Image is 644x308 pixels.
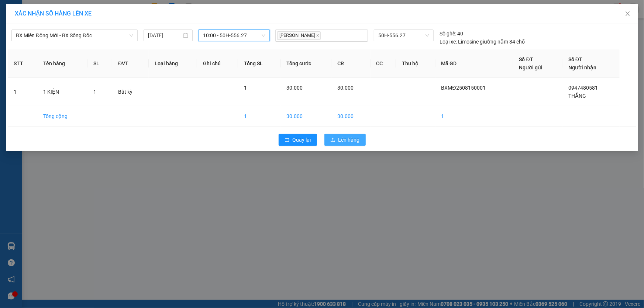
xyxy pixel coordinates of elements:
[287,85,303,91] span: 30.000
[87,49,112,78] th: SL
[37,49,87,78] th: Tên hàng
[440,30,463,38] div: 40
[441,85,486,91] span: BXMĐ2508150001
[435,106,513,127] td: 1
[112,78,149,106] td: Bất kỳ
[4,47,107,56] div: [PERSON_NAME]: CO SÁNG
[279,134,317,146] button: rollbackQuay lại
[519,56,533,62] span: Số ĐT
[37,78,87,106] td: 1 KIỆN
[440,30,456,38] span: Số ghế:
[331,106,370,127] td: 30.000
[8,49,37,78] th: STT
[238,49,280,78] th: Tổng SL
[4,22,21,31] div: Nhận :
[21,7,107,19] div: VP BX Miền Đông Mới
[281,49,331,78] th: Tổng cước
[277,31,321,40] span: [PERSON_NAME]
[203,30,265,41] span: 10:00 - 50H-556.27
[371,49,396,78] th: CC
[440,38,525,46] div: Limosine giường nằm 34 chỗ
[330,137,335,143] span: upload
[16,30,133,41] span: BX Miền Đông Mới - BX Sông Đốc
[396,49,435,78] th: Thu hộ
[238,106,280,127] td: 1
[21,32,107,44] div: VP Trạm Đá Bạc
[519,65,543,70] span: Người gửi
[293,136,311,144] span: Quay lại
[337,85,354,91] span: 30.000
[149,49,197,78] th: Loại hàng
[244,85,247,91] span: 1
[625,11,631,17] span: close
[112,49,149,78] th: ĐVT
[8,78,37,106] td: 1
[148,31,182,39] input: 15/08/2025
[21,22,107,32] div: THẮNG - 0947480581
[285,137,290,143] span: rollback
[568,56,582,62] span: Số ĐT
[37,106,87,127] td: Tổng cộng
[338,136,360,144] span: Lên hàng
[435,49,513,78] th: Mã GD
[281,106,331,127] td: 30.000
[331,49,370,78] th: CR
[15,10,92,17] span: XÁC NHẬN SỐ HÀNG LÊN XE
[316,34,320,37] span: close
[197,49,238,78] th: Ghi chú
[378,30,429,41] span: 50H-556.27
[93,89,96,95] span: 1
[324,134,366,146] button: uploadLên hàng
[568,93,586,99] span: THẮNG
[568,85,598,91] span: 0947480581
[617,4,638,24] button: Close
[440,38,457,46] span: Loại xe:
[568,65,596,70] span: Người nhận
